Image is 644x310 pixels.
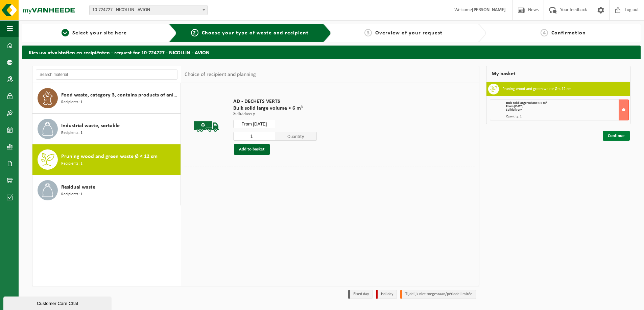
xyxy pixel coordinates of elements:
span: 10-724727 - NICOLLIN - AVION [89,5,208,15]
span: AD - DECHETS VERTS [233,98,317,105]
h2: Kies uw afvalstoffen en recipiënten - request for 10-724727 - NICOLLIN - AVION [22,46,641,59]
span: Bulk solid large volume > 6 m³ [506,101,547,105]
strong: [PERSON_NAME] [472,7,506,12]
strong: From [DATE] [506,105,523,108]
a: 1Select your site here [25,29,163,37]
span: Residual waste [61,183,95,191]
p: Selfdelivery [233,112,317,116]
div: Choice of recipient and planning [181,66,259,83]
span: Recipients: 1 [61,161,82,167]
span: 2 [191,29,198,36]
span: Select your site here [72,30,127,36]
span: 3 [364,29,372,36]
span: Bulk solid large volume > 6 m³ [233,105,317,112]
button: Pruning wood and green waste Ø < 12 cm Recipients: 1 [32,144,181,175]
span: 1 [62,29,69,36]
li: Tijdelijk niet toegestaan/période limitée [400,290,476,299]
button: Food waste, category 3, contains products of animal origin, plastic packaging Recipients: 1 [32,83,181,114]
span: 4 [541,29,548,36]
button: Industrial waste, sortable Recipients: 1 [32,114,181,144]
span: Food waste, category 3, contains products of animal origin, plastic packaging [61,91,179,99]
span: Quantity [275,132,317,141]
div: Selfdelivery [506,108,629,112]
a: Continue [603,131,630,141]
input: Search material [36,69,177,80]
span: 10-724727 - NICOLLIN - AVION [90,5,207,15]
iframe: chat widget [3,295,113,310]
div: My basket [486,66,631,82]
span: Pruning wood and green waste Ø < 12 cm [61,152,158,161]
span: Confirmation [551,30,586,36]
span: Recipients: 1 [61,130,82,136]
input: Select date [233,120,275,128]
h3: Pruning wood and green waste Ø < 12 cm [502,84,572,94]
span: Industrial waste, sortable [61,122,120,130]
button: Add to basket [234,144,270,155]
li: Fixed day [348,290,373,299]
span: Recipients: 1 [61,191,82,198]
div: Quantity: 1 [506,115,629,118]
span: Overview of your request [375,30,443,36]
button: Residual waste Recipients: 1 [32,175,181,205]
span: Choose your type of waste and recipient [202,30,309,36]
span: Recipients: 1 [61,99,82,106]
li: Holiday [376,290,397,299]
